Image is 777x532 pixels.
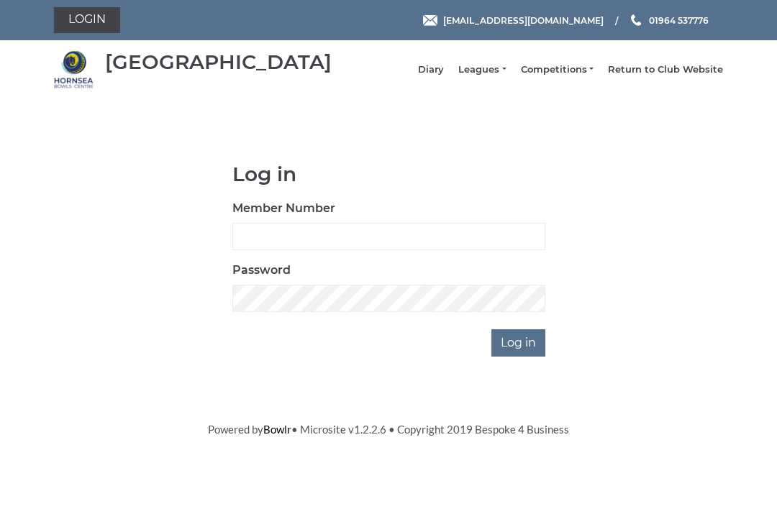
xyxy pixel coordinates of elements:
input: Log in [491,329,545,357]
img: Phone us [631,14,641,26]
a: Diary [418,63,444,76]
a: Bowlr [263,423,291,436]
span: Powered by • Microsite v1.2.2.6 • Copyright 2019 Bespoke 4 Business [208,423,569,436]
div: [GEOGRAPHIC_DATA] [105,51,332,73]
a: Leagues [458,63,506,76]
label: Member Number [232,200,335,217]
h1: Log in [232,163,545,185]
span: 01964 537776 [649,14,709,25]
a: Login [54,7,120,33]
a: Return to Club Website [608,63,723,76]
img: Email [423,15,437,26]
a: Email [EMAIL_ADDRESS][DOMAIN_NAME] [423,14,604,27]
img: Hornsea Bowls Centre [54,50,94,89]
a: Phone us 01964 537776 [629,14,709,27]
label: Password [232,262,291,279]
a: Competitions [521,63,594,76]
span: [EMAIL_ADDRESS][DOMAIN_NAME] [443,14,604,25]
